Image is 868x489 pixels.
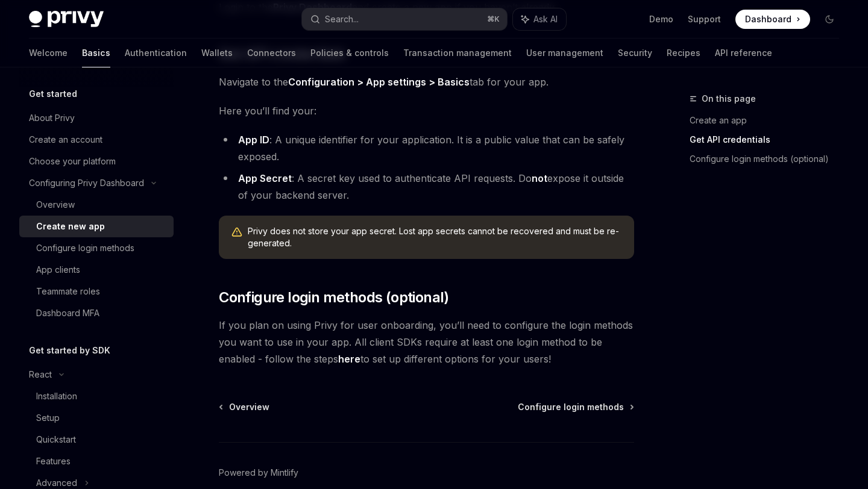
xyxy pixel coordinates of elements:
a: Wallets [201,39,233,67]
div: Overview [36,198,75,212]
div: Installation [36,389,77,403]
span: Configure login methods [518,401,624,413]
a: Choose your platform [19,151,174,172]
a: Create an app [690,111,849,130]
a: Transaction management [403,39,512,67]
button: Ask AI [513,8,566,30]
a: Teammate roles [19,281,174,302]
span: Navigate to the tab for your app. [219,73,634,90]
span: Privy does not store your app secret. Lost app secrets cannot be recovered and must be re-generated. [248,225,622,249]
a: Setup [19,407,174,429]
a: Policies & controls [310,39,389,67]
a: Overview [19,194,174,216]
a: About Privy [19,107,174,129]
a: Overview [220,401,269,413]
li: : A secret key used to authenticate API requests. Do expose it outside of your backend server. [219,170,634,204]
a: Get API credentials [690,130,849,149]
a: Dashboard [735,10,810,29]
h5: Get started [29,87,77,101]
span: If you plan on using Privy for user onboarding, you’ll need to configure the login methods you wa... [219,317,634,367]
a: Configure login methods [19,237,174,259]
a: Connectors [247,39,296,67]
div: Configure login methods [36,241,134,255]
div: Search... [325,12,359,26]
div: Create new app [36,219,105,234]
div: React [29,367,52,382]
span: Configure login methods (optional) [219,288,449,307]
div: Setup [36,411,60,425]
strong: not [532,172,547,184]
img: dark logo [29,11,104,28]
span: Dashboard [745,13,791,25]
a: Powered by Mintlify [219,467,298,479]
a: Installation [19,385,174,407]
svg: Warning [231,226,243,238]
a: Recipes [667,39,700,67]
span: Here you’ll find your: [219,102,634,119]
a: Authentication [125,39,187,67]
a: Demo [649,13,673,25]
a: Quickstart [19,429,174,450]
div: Configuring Privy Dashboard [29,176,144,190]
div: Teammate roles [36,284,100,299]
a: API reference [715,39,772,67]
div: Dashboard MFA [36,306,99,320]
div: App clients [36,263,80,277]
h5: Get started by SDK [29,343,110,358]
a: Basics [82,39,110,67]
a: App clients [19,259,174,281]
button: Search...⌘K [302,8,506,30]
strong: App Secret [238,172,292,184]
a: Security [618,39,652,67]
a: Configure login methods [518,401,633,413]
a: Configuration > App settings > Basics [288,76,470,89]
a: User management [526,39,603,67]
a: Create new app [19,216,174,237]
span: Ask AI [533,13,558,25]
span: Overview [229,401,269,413]
a: Create an account [19,129,174,151]
a: Welcome [29,39,68,67]
button: Toggle dark mode [820,10,839,29]
a: here [338,353,360,366]
div: Features [36,454,71,469]
div: About Privy [29,111,75,125]
span: On this page [702,92,756,106]
div: Choose your platform [29,154,116,169]
a: Support [688,13,721,25]
div: Create an account [29,132,102,147]
div: Quickstart [36,432,76,447]
a: Features [19,450,174,472]
li: : A unique identifier for your application. It is a public value that can be safely exposed. [219,131,634,165]
span: ⌘ K [487,14,500,24]
strong: App ID [238,134,269,146]
a: Configure login methods (optional) [690,149,849,169]
a: Dashboard MFA [19,302,174,324]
